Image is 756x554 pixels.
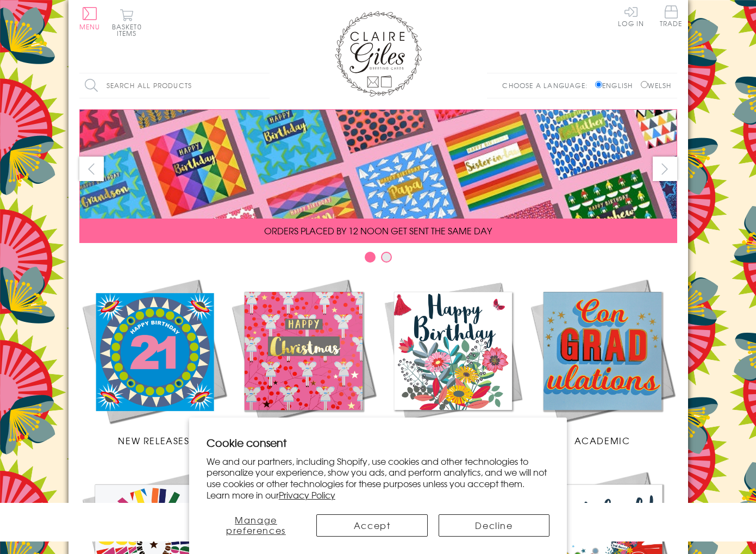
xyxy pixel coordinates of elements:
[79,73,270,98] input: Search all products
[112,9,142,36] button: Basket0 items
[378,276,528,447] a: Birthdays
[574,434,630,447] span: Academic
[264,224,492,237] span: ORDERS PLACED BY 12 NOON GET SENT THE SAME DAY
[79,251,677,268] div: Carousel Pagination
[207,514,306,537] button: Manage preferences
[118,434,189,447] span: New Releases
[660,5,683,27] span: Trade
[528,276,677,447] a: Academic
[207,435,550,450] h2: Cookie consent
[595,80,638,90] label: English
[439,514,549,537] button: Decline
[259,73,270,98] input: Search
[365,252,376,263] button: Carousel Page 1 (Current Slide)
[502,80,593,90] p: Choose a language:
[653,157,677,181] button: next
[316,514,427,537] button: Accept
[79,157,104,181] button: prev
[641,80,672,90] label: Welsh
[641,81,648,88] input: Welsh
[79,7,101,30] button: Menu
[279,488,335,501] a: Privacy Policy
[226,513,286,537] span: Manage preferences
[79,276,229,447] a: New Releases
[335,11,422,97] img: Claire Giles Greetings Cards
[595,81,602,88] input: English
[79,22,101,32] span: Menu
[207,456,550,501] p: We and our partners, including Shopify, use cookies and other technologies to personalize your ex...
[381,252,392,263] button: Carousel Page 2
[229,276,378,447] a: Christmas
[618,5,644,27] a: Log In
[660,5,683,29] a: Trade
[117,22,142,38] span: 0 items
